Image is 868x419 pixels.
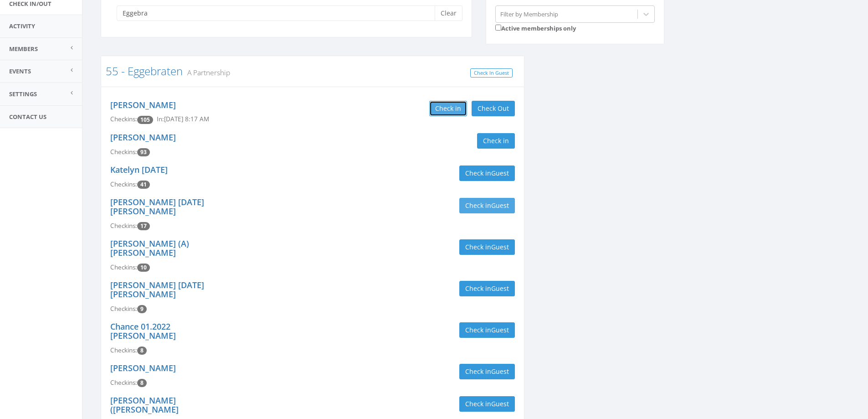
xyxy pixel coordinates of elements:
[110,180,137,188] span: Checkins:
[429,101,467,116] button: Check in
[491,326,509,334] span: Guest
[459,239,515,255] button: Check inGuest
[137,148,150,156] span: Checkin count
[491,399,509,408] span: Guest
[459,396,515,412] button: Check inGuest
[110,238,189,258] a: [PERSON_NAME] (A) [PERSON_NAME]
[110,132,176,143] a: [PERSON_NAME]
[9,113,46,121] span: Contact Us
[137,222,150,230] span: Checkin count
[110,115,137,123] span: Checkins:
[137,379,147,387] span: Checkin count
[110,222,137,230] span: Checkins:
[495,23,576,33] label: Active memberships only
[491,243,509,251] span: Guest
[110,99,176,110] a: [PERSON_NAME]
[110,395,179,415] a: [PERSON_NAME] ([PERSON_NAME]
[137,264,150,272] span: Checkin count
[110,197,204,217] a: [PERSON_NAME] [DATE] [PERSON_NAME]
[9,90,37,98] span: Settings
[110,263,137,271] span: Checkins:
[500,10,558,18] div: Filter by Membership
[491,284,509,293] span: Guest
[110,362,176,373] a: [PERSON_NAME]
[491,201,509,210] span: Guest
[459,281,515,296] button: Check inGuest
[491,169,509,177] span: Guest
[459,322,515,338] button: Check inGuest
[106,63,183,78] a: 55 - Eggebraten
[137,305,147,313] span: Checkin count
[435,5,462,21] button: Clear
[459,198,515,213] button: Check inGuest
[137,347,147,355] span: Checkin count
[495,25,501,31] input: Active memberships only
[110,346,137,354] span: Checkins:
[110,378,137,387] span: Checkins:
[470,68,513,78] a: Check In Guest
[110,305,137,313] span: Checkins:
[137,116,153,124] span: Checkin count
[110,164,168,175] a: Katelyn [DATE]
[472,101,515,116] button: Check Out
[9,45,38,53] span: Members
[110,321,176,341] a: Chance 01.2022 [PERSON_NAME]
[477,133,515,149] button: Check in
[157,115,209,123] span: In: [DATE] 8:17 AM
[110,279,204,300] a: [PERSON_NAME] [DATE] [PERSON_NAME]
[117,5,442,21] input: Search a name to check in
[137,181,150,189] span: Checkin count
[491,367,509,376] span: Guest
[110,148,137,156] span: Checkins:
[459,364,515,379] button: Check inGuest
[9,67,31,75] span: Events
[183,67,230,78] small: A Partnership
[459,166,515,181] button: Check inGuest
